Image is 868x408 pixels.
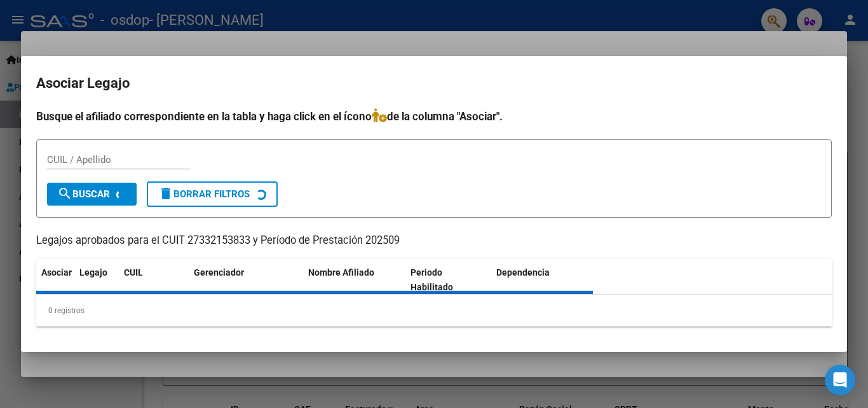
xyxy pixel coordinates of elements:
datatable-header-cell: Periodo Habilitado [405,259,491,301]
span: Dependencia [496,267,550,278]
mat-icon: search [57,186,72,201]
span: Asociar [41,267,72,278]
span: Buscar [57,188,110,200]
button: Buscar [47,183,137,206]
datatable-header-cell: Gerenciador [189,259,303,301]
mat-icon: delete [158,186,173,201]
datatable-header-cell: Legajo [74,259,119,301]
div: Open Intercom Messenger [825,365,855,395]
div: 0 registros [36,295,832,327]
span: Periodo Habilitado [410,267,453,292]
p: Legajos aprobados para el CUIT 27332153833 y Período de Prestación 202509 [36,233,832,249]
datatable-header-cell: Dependencia [491,259,593,301]
datatable-header-cell: Nombre Afiliado [303,259,405,301]
h2: Asociar Legajo [36,71,832,95]
span: Legajo [79,267,107,278]
span: CUIL [124,267,143,278]
span: Nombre Afiliado [308,267,374,278]
button: Borrar Filtros [147,181,278,207]
span: Gerenciador [194,267,244,278]
h4: Busque el afiliado correspondiente en la tabla y haga click en el ícono de la columna "Asociar". [36,108,832,125]
span: Borrar Filtros [158,188,250,200]
datatable-header-cell: Asociar [36,259,74,301]
datatable-header-cell: CUIL [119,259,189,301]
